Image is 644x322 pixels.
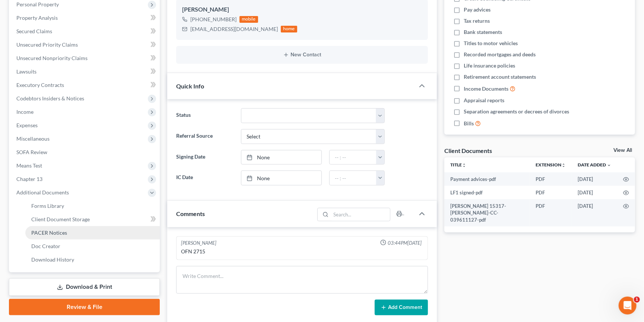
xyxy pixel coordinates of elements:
[331,208,390,221] input: Search...
[181,240,216,247] div: [PERSON_NAME]
[241,171,321,185] a: None
[31,216,90,222] span: Client Document Storage
[190,16,237,23] div: [PHONE_NUMBER]
[10,38,160,51] a: Unsecured Priority Claims
[10,11,160,25] a: Property Analysis
[16,176,42,182] span: Chapter 13
[10,25,160,38] a: Secured Claims
[462,163,466,168] i: unfold_more
[444,147,492,154] div: Client Documents
[16,28,52,34] span: Secured Claims
[16,189,69,196] span: Additional Documents
[16,41,78,48] span: Unsecured Priority Claims
[25,199,160,213] a: Forms Library
[572,199,617,226] td: [DATE]
[16,109,34,115] span: Income
[330,150,376,165] input: -- : --
[31,203,64,209] span: Forms Library
[25,213,160,226] a: Client Document Storage
[31,256,74,263] span: Download History
[464,40,518,47] span: Titles to motor vehicles
[578,162,611,168] a: Date Added expand_more
[241,150,321,165] a: None
[561,163,566,168] i: unfold_more
[464,51,536,58] span: Recorded mortgages and deeds
[172,171,237,185] label: IC Date
[31,229,67,236] span: PACER Notices
[530,186,572,199] td: PDF
[181,248,423,255] div: OFN 2715
[182,5,422,14] div: [PERSON_NAME]
[172,150,237,165] label: Signing Date
[25,253,160,266] a: Download History
[530,199,572,226] td: PDF
[176,210,205,217] span: Comments
[9,299,160,315] a: Review & File
[375,300,428,315] button: Add Comment
[31,243,60,249] span: Doc Creator
[281,26,297,32] div: home
[464,120,474,127] span: Bills
[25,226,160,240] a: PACER Notices
[16,122,38,128] span: Expenses
[16,162,42,169] span: Means Test
[464,108,569,115] span: Separation agreements or decrees of divorces
[172,129,237,144] label: Referral Source
[9,278,160,296] a: Download & Print
[464,6,491,13] span: Pay advices
[607,163,611,168] i: expand_more
[10,78,160,92] a: Executory Contracts
[572,186,617,199] td: [DATE]
[464,73,536,81] span: Retirement account statements
[16,149,47,155] span: SOFA Review
[16,95,84,101] span: Codebtors Insiders & Notices
[25,240,160,253] a: Doc Creator
[16,135,50,142] span: Miscellaneous
[444,186,530,199] td: LF1 signed-pdf
[16,15,58,21] span: Property Analysis
[634,297,640,303] span: 1
[530,172,572,186] td: PDF
[464,62,515,69] span: Life insurance policies
[444,199,530,226] td: [PERSON_NAME] 15317-[PERSON_NAME]-CC-039611127-pdf
[572,172,617,186] td: [DATE]
[172,108,237,123] label: Status
[10,65,160,78] a: Lawsuits
[16,68,37,75] span: Lawsuits
[464,85,508,93] span: Income Documents
[10,146,160,159] a: SOFA Review
[464,28,502,36] span: Bank statements
[16,55,88,61] span: Unsecured Nonpriority Claims
[536,162,566,168] a: Extensionunfold_more
[176,82,204,90] span: Quick Info
[239,16,258,23] div: mobile
[10,51,160,65] a: Unsecured Nonpriority Claims
[190,25,278,33] div: [EMAIL_ADDRESS][DOMAIN_NAME]
[16,1,59,7] span: Personal Property
[16,82,64,88] span: Executory Contracts
[182,52,422,58] button: New Contact
[613,148,632,153] a: View All
[464,97,504,104] span: Appraisal reports
[619,297,637,315] iframe: Intercom live chat
[464,17,490,25] span: Tax returns
[444,172,530,186] td: Payment advices-pdf
[330,171,376,185] input: -- : --
[388,240,422,247] span: 03:44PM[DATE]
[450,162,466,168] a: Titleunfold_more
